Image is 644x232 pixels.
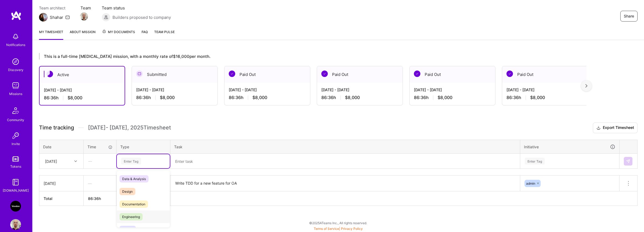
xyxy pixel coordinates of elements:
div: [DATE] - [DATE] [136,87,213,93]
div: [DATE] - [DATE] [44,87,120,93]
img: bell [10,31,21,42]
div: Active [40,66,125,83]
span: Team architect [39,5,70,11]
img: VooDoo (BeReal): Engineering Execution Squad [10,201,21,212]
img: Builders proposed to company [102,13,110,22]
div: Community [7,117,24,123]
span: Time tracking [39,124,74,131]
div: Tokens [10,164,21,169]
div: [DATE] - [DATE] [229,87,306,93]
a: User Avatar [9,219,22,230]
img: right [585,84,587,88]
div: Enter Tag [525,157,545,165]
div: Time [87,144,112,150]
span: $8,000 [438,95,452,100]
th: $8,000 [117,191,170,206]
a: Privacy Policy [341,227,363,231]
img: User Avatar [10,219,21,230]
i: icon Mail [65,15,70,19]
button: Share [620,11,638,22]
a: Team Pulse [154,29,175,40]
span: $8,000 [160,95,175,100]
i: icon Chevron [74,160,77,163]
div: Initiative [524,144,615,150]
img: Submit [626,159,630,163]
img: tokens [12,156,19,161]
div: Submitted [132,66,217,83]
div: 86:36 h [506,95,583,100]
img: Invite [10,130,21,141]
span: $8,000 [252,95,267,100]
div: Paid Out [224,66,310,83]
div: Paid Out [502,66,588,83]
div: Missions [9,91,22,97]
div: Invite [12,141,20,147]
th: Total [39,191,84,206]
div: [DOMAIN_NAME] [3,188,29,193]
img: Team Member Avatar [80,12,88,20]
div: 86:36 h [44,95,120,101]
div: Notifications [6,42,25,48]
span: [DATE] - [DATE] , 2025 Timesheet [88,124,171,131]
button: Export Timesheet [593,122,638,133]
span: Data & Analysis [119,175,149,182]
span: | [314,227,363,231]
div: Paid Out [410,66,495,83]
img: guide book [10,177,21,188]
img: Submitted [136,71,143,77]
a: Terms of Service [314,227,339,231]
th: Date [39,140,84,154]
div: 86:36 h [321,95,398,100]
i: icon Download [596,125,601,131]
span: $8,000 [345,95,360,100]
span: admin [526,181,535,185]
div: 86:36 h [229,95,306,100]
span: Design [119,188,135,195]
span: Engineering [119,213,143,220]
span: My Documents [102,29,135,35]
img: Active [47,71,53,77]
div: Enter Tag [121,157,141,165]
img: Team Architect [39,13,48,22]
span: $8,000 [68,95,82,101]
span: Team status [102,5,171,11]
div: [DATE] [45,158,57,164]
div: — [84,154,116,168]
img: Paid Out [414,71,420,77]
span: Team [80,5,91,11]
a: Team Member Avatar [80,12,87,21]
span: Team Pulse [154,30,175,34]
a: VooDoo (BeReal): Engineering Execution Squad [9,201,22,212]
span: Builders proposed to company [112,15,171,20]
div: This is a full-time [MEDICAL_DATA] mission, with a monthly rate of $16,000 per month. [39,53,586,59]
div: Discovery [8,67,23,73]
div: Shahar [50,15,63,20]
img: teamwork [10,80,21,91]
img: Paid Out [506,71,513,77]
img: logo [11,11,22,20]
div: [DATE] - [DATE] [414,87,491,93]
div: [DATE] - [DATE] [321,87,398,93]
div: Paid Out [317,66,403,83]
img: Paid Out [229,71,235,77]
a: FAQ [142,29,148,40]
div: 86:36 h [136,95,213,100]
img: Paid Out [321,71,328,77]
textarea: Write TDD for a new feature for OA [171,176,519,191]
div: [DATE] - [DATE] [506,87,583,93]
div: — [84,176,116,191]
a: My Documents [102,29,135,40]
div: [DATE] [44,181,79,186]
span: Share [624,13,634,19]
th: Type [117,140,170,154]
th: Task [170,140,520,154]
img: Community [9,104,22,117]
th: 86:36h [84,191,117,206]
a: About Mission [70,29,96,40]
div: 86:36 h [414,95,491,100]
span: $8,000 [530,95,545,100]
div: © 2025 ATeams Inc., All rights reserved. [32,216,644,230]
span: Documentation [119,201,148,208]
img: discovery [10,56,21,67]
a: My timesheet [39,29,63,40]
